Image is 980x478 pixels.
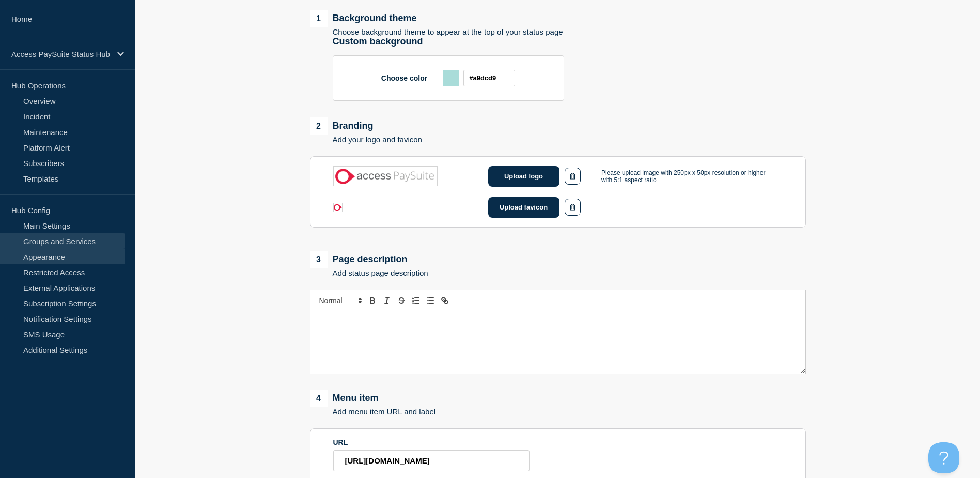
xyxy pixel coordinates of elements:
button: Upload logo [488,166,559,187]
p: Access PaySuite Status Hub [11,50,111,58]
img: logo [333,166,438,187]
input: #FFFFFF [463,70,515,86]
button: Toggle italic text [380,294,394,307]
p: Add status page description [333,268,428,277]
button: Upload favicon [488,197,559,218]
span: 1 [310,10,328,27]
div: Message [310,311,805,374]
iframe: Help Scout Beacon - Open [928,442,959,473]
p: Please upload image with 250px x 50px resolution or higher with 5:1 aspect ratio [601,169,777,184]
div: Background theme [310,10,563,27]
div: Menu item [310,390,436,407]
div: Branding [310,117,422,135]
p: Choose background theme to appear at the top of your status page [333,27,563,36]
button: Toggle ordered list [409,294,423,307]
span: 2 [310,117,328,135]
p: Custom background [333,36,806,47]
span: 3 [310,251,328,268]
div: Choose color [333,55,564,101]
div: Page description [310,251,428,268]
button: Toggle bold text [365,294,380,307]
span: 4 [310,390,328,407]
p: Add menu item URL and label [333,407,436,416]
button: Toggle bulleted list [423,294,438,307]
input: URL [333,450,530,471]
div: URL [333,438,530,446]
span: Font size [315,294,365,307]
p: Add your logo and favicon [333,135,422,144]
img: favicon [333,203,343,212]
button: Toggle link [438,294,452,307]
button: Toggle strikethrough text [394,294,409,307]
